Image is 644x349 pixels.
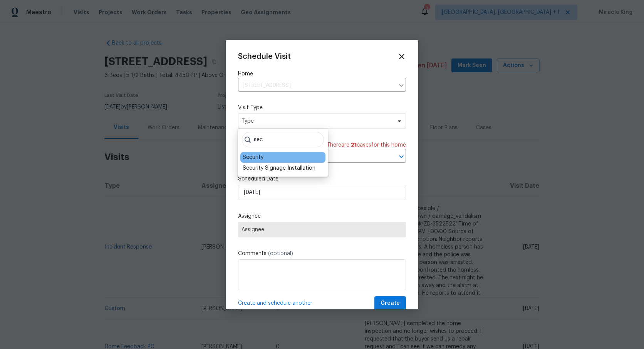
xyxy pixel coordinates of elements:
[241,117,391,125] span: Type
[243,154,263,161] div: Security
[238,70,406,78] label: Home
[327,141,406,149] span: There are case s for this home
[351,142,357,148] span: 21
[241,227,402,233] span: Assignee
[238,185,406,200] input: M/D/YYYY
[238,250,406,257] label: Comments
[397,52,406,61] span: Close
[238,53,291,60] span: Schedule Visit
[238,104,406,112] label: Visit Type
[238,175,406,183] label: Scheduled Date
[268,251,293,256] span: (optional)
[238,80,394,92] input: Enter in an address
[396,151,407,162] button: Open
[374,296,406,311] button: Create
[238,299,312,307] span: Create and schedule another
[238,212,406,220] label: Assignee
[381,299,400,308] span: Create
[243,164,315,172] div: Security Signage Installation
